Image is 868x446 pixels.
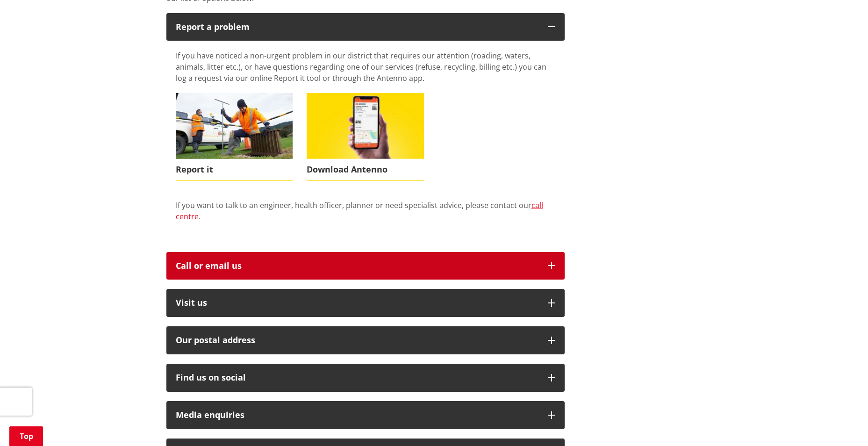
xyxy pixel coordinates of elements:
a: Download Antenno [307,93,424,180]
a: Top [9,426,43,446]
button: Visit us [166,289,565,317]
div: Find us on social [176,373,538,382]
a: call centre [176,200,543,222]
div: If you want to talk to an engineer, health officer, planner or need specialist advice, please con... [176,200,555,233]
div: Call or email us [176,261,538,271]
div: Media enquiries [176,410,538,420]
button: Our postal address [166,326,565,354]
span: Download Antenno [307,159,424,180]
button: Call or email us [166,252,565,280]
button: Report a problem [166,13,565,41]
span: If you have noticed a non-urgent problem in our district that requires our attention (roading, wa... [176,50,546,83]
a: Report it [176,93,293,180]
img: Antenno [307,93,424,159]
iframe: Messenger Launcher [825,407,859,440]
p: Report a problem [176,22,538,32]
img: Report it [176,93,293,159]
button: Media enquiries [166,401,565,429]
p: Visit us [176,298,538,308]
span: Report it [176,159,293,180]
h2: Our postal address [176,336,538,345]
button: Find us on social [166,364,565,392]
